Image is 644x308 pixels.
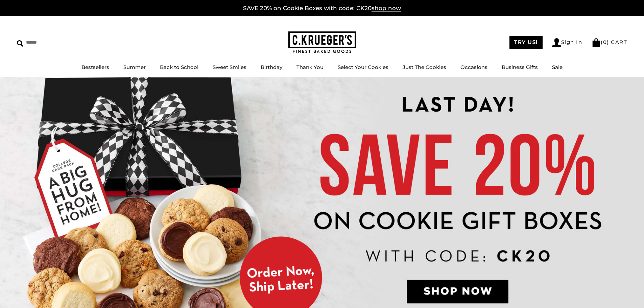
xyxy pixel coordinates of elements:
[372,5,401,12] span: shop now
[123,64,146,70] a: Summer
[502,64,538,70] a: Business Gifts
[460,64,487,70] a: Occasions
[509,36,543,49] a: TRY US!
[81,64,109,70] a: Bestsellers
[213,64,246,70] a: Sweet Smiles
[261,64,282,70] a: Birthday
[296,64,324,70] a: Thank You
[17,37,97,48] input: Search
[243,5,401,12] a: SAVE 20% on Cookie Boxes with code: CK20shop now
[552,38,561,47] img: Account
[17,40,23,47] img: Search
[603,39,607,45] span: 0
[5,282,70,303] iframe: Sign Up via Text for Offers
[403,64,446,70] a: Just The Cookies
[338,64,388,70] a: Select Your Cookies
[552,64,563,70] a: Sale
[552,38,582,47] a: Sign In
[592,39,627,45] a: (0) CART
[288,31,356,53] img: C.KRUEGER'S
[592,38,601,47] img: Bag
[160,64,198,70] a: Back to School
